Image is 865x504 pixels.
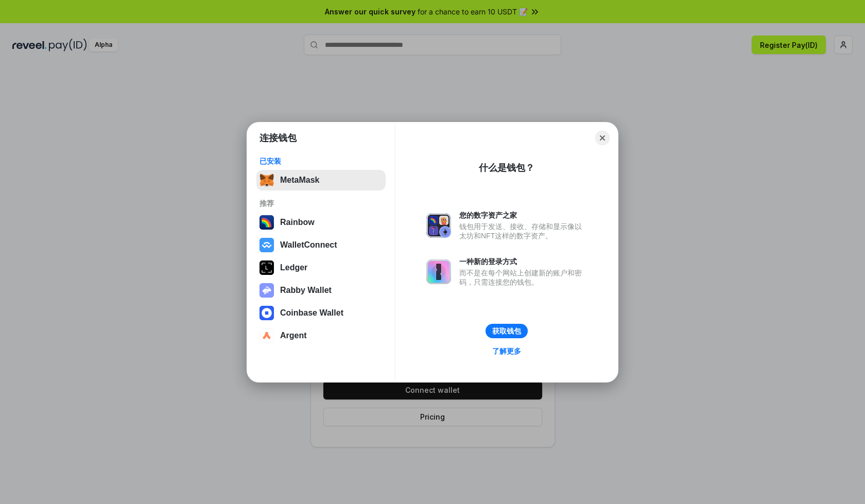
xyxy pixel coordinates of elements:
[259,306,274,320] img: svg+xml,%3Csvg%20width%3D%2228%22%20height%3D%2228%22%20viewBox%3D%220%200%2028%2028%22%20fill%3D...
[459,211,587,220] div: 您的数字资产之家
[479,162,534,174] div: 什么是钱包？
[595,131,610,145] button: Close
[259,132,297,144] h1: 连接钱包
[459,257,587,266] div: 一种新的登录方式
[256,325,386,346] button: Argent
[256,235,386,255] button: WalletConnect
[459,222,587,240] div: 钱包用于发送、接收、存储和显示像以太坊和NFT这样的数字资产。
[259,328,274,343] img: svg+xml,%3Csvg%20width%3D%2228%22%20height%3D%2228%22%20viewBox%3D%220%200%2028%2028%22%20fill%3D...
[426,213,451,238] img: svg+xml,%3Csvg%20xmlns%3D%22http%3A%2F%2Fwww.w3.org%2F2000%2Fsvg%22%20fill%3D%22none%22%20viewBox...
[256,212,386,233] button: Rainbow
[256,303,386,323] button: Coinbase Wallet
[259,199,383,208] div: 推荐
[492,346,521,356] div: 了解更多
[486,324,528,338] button: 获取钱包
[280,308,343,318] div: Coinbase Wallet
[259,173,274,187] img: svg+xml,%3Csvg%20fill%3D%22none%22%20height%3D%2233%22%20viewBox%3D%220%200%2035%2033%22%20width%...
[256,170,386,190] button: MetaMask
[492,326,521,336] div: 获取钱包
[256,257,386,278] button: Ledger
[459,268,587,287] div: 而不是在每个网站上创建新的账户和密码，只需连接您的钱包。
[259,157,383,166] div: 已安装
[259,215,274,230] img: svg+xml,%3Csvg%20width%3D%22120%22%20height%3D%22120%22%20viewBox%3D%220%200%20120%20120%22%20fil...
[280,176,319,185] div: MetaMask
[486,344,527,358] a: 了解更多
[259,283,274,298] img: svg+xml,%3Csvg%20xmlns%3D%22http%3A%2F%2Fwww.w3.org%2F2000%2Fsvg%22%20fill%3D%22none%22%20viewBox...
[280,240,337,250] div: WalletConnect
[280,286,332,295] div: Rabby Wallet
[426,259,451,284] img: svg+xml,%3Csvg%20xmlns%3D%22http%3A%2F%2Fwww.w3.org%2F2000%2Fsvg%22%20fill%3D%22none%22%20viewBox...
[280,218,315,227] div: Rainbow
[280,331,307,340] div: Argent
[280,263,307,272] div: Ledger
[259,260,274,275] img: svg+xml,%3Csvg%20xmlns%3D%22http%3A%2F%2Fwww.w3.org%2F2000%2Fsvg%22%20width%3D%2228%22%20height%3...
[259,238,274,252] img: svg+xml,%3Csvg%20width%3D%2228%22%20height%3D%2228%22%20viewBox%3D%220%200%2028%2028%22%20fill%3D...
[256,280,386,301] button: Rabby Wallet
